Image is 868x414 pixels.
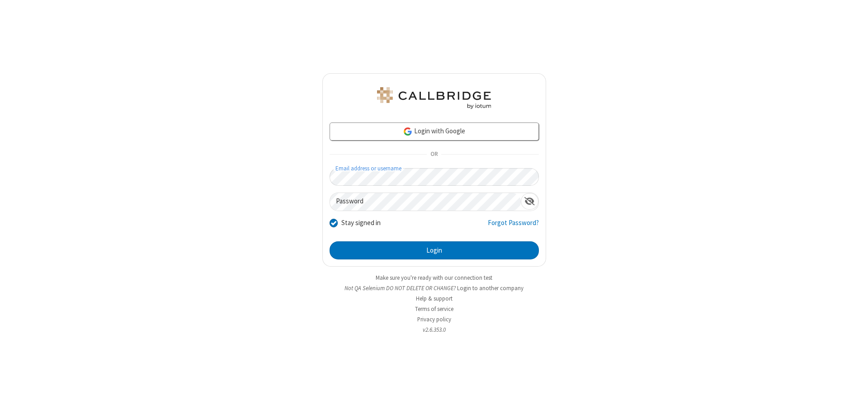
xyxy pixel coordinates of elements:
a: Terms of service [415,305,453,313]
a: Help & support [416,295,453,302]
input: Password [330,193,521,211]
button: Login [330,241,539,259]
a: Make sure you're ready with our connection test [376,274,492,282]
img: QA Selenium DO NOT DELETE OR CHANGE [375,87,493,109]
span: OR [427,148,441,161]
img: google-icon.png [403,127,413,136]
button: Login to another company [457,284,524,292]
li: v2.6.353.0 [322,325,546,334]
a: Forgot Password? [488,218,539,235]
a: Privacy policy [417,315,451,323]
label: Stay signed in [341,218,381,228]
input: Email address or username [330,168,539,186]
a: Login with Google [330,122,539,141]
div: Show password [521,193,538,210]
li: Not QA Selenium DO NOT DELETE OR CHANGE? [322,284,546,292]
